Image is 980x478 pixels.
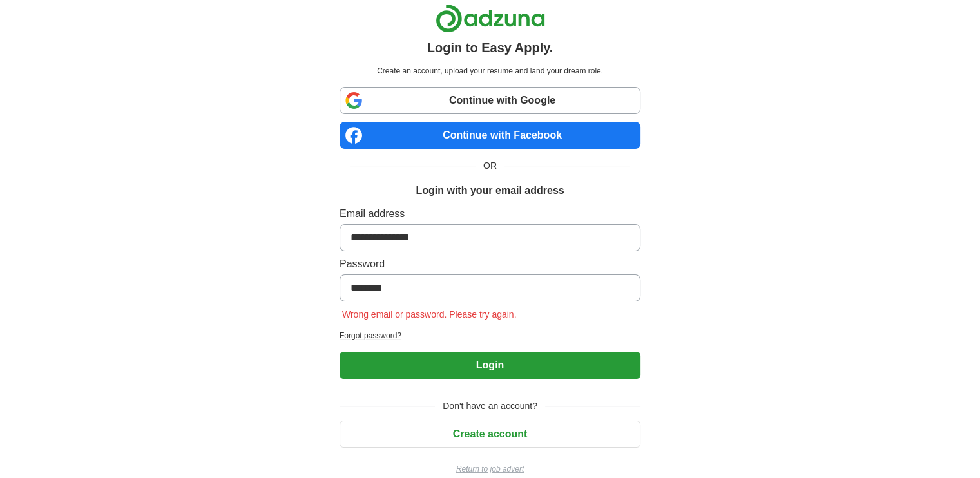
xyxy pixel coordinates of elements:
[340,330,640,341] a: Forgot password?
[340,421,640,448] button: Create account
[340,256,640,272] label: Password
[340,463,640,475] a: Return to job advert
[435,399,545,413] span: Don't have an account?
[476,159,504,173] span: OR
[342,65,638,77] p: Create an account, upload your resume and land your dream role.
[340,352,640,379] button: Login
[416,183,564,198] h1: Login with your email address
[340,428,640,439] a: Create account
[340,206,640,222] label: Email address
[427,38,553,57] h1: Login to Easy Apply.
[340,122,640,149] a: Continue with Facebook
[340,309,519,320] span: Wrong email or password. Please try again.
[436,4,545,33] img: Adzuna logo
[340,87,640,114] a: Continue with Google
